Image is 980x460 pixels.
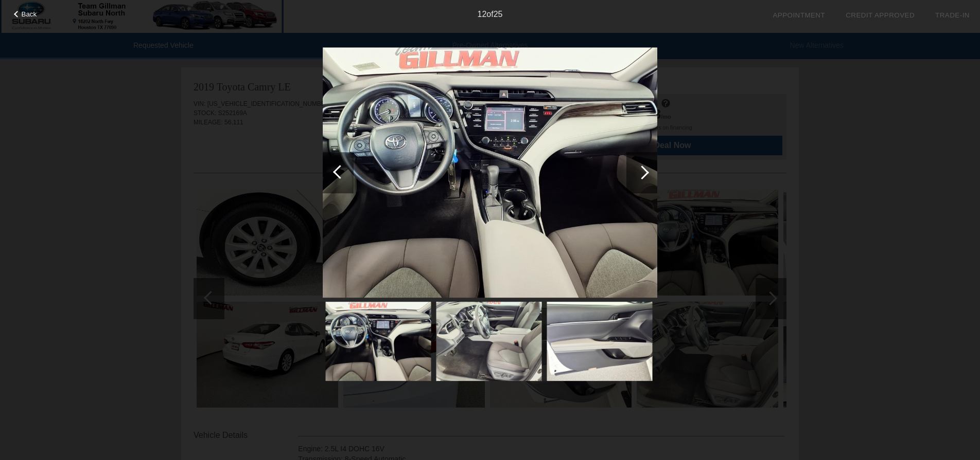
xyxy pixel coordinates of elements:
[494,10,503,19] span: 25
[773,11,825,19] a: Appointment
[846,11,915,19] a: Credit Approved
[478,10,487,19] span: 12
[935,11,970,19] a: Trade-In
[323,47,657,298] img: image.aspx
[436,302,541,381] img: image.aspx
[325,302,431,381] img: image.aspx
[22,10,37,18] span: Back
[547,302,652,381] img: image.aspx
